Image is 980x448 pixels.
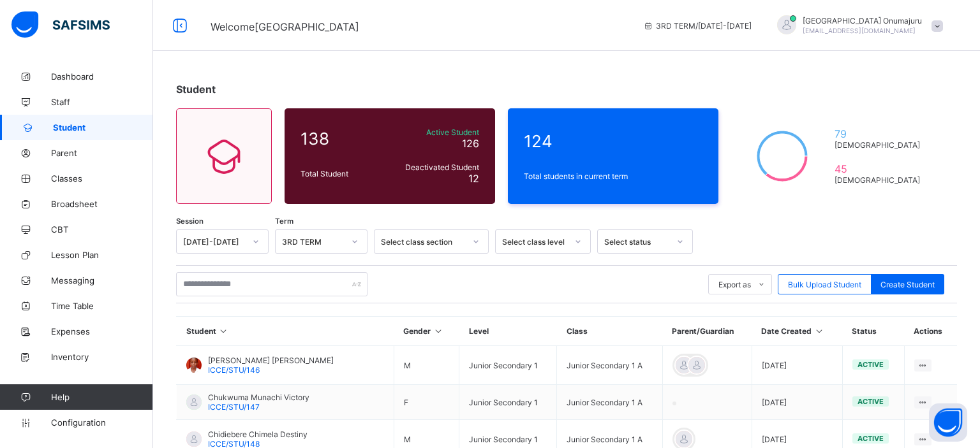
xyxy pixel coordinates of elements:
[524,171,702,181] span: Total students in current term
[176,217,204,226] span: Session
[51,392,152,402] span: Help
[394,317,459,346] th: Gender
[275,217,293,226] span: Term
[11,11,110,38] img: safsims
[468,172,479,185] span: 12
[835,175,926,185] span: [DEMOGRAPHIC_DATA]
[51,275,153,285] span: Messaging
[282,237,344,247] div: 3RD TERM
[752,385,842,420] td: [DATE]
[51,250,153,260] span: Lesson Plan
[524,131,702,151] span: 124
[643,21,752,31] span: session/term information
[51,224,153,235] span: CBT
[297,166,385,182] div: Total Student
[803,27,916,34] span: [EMAIL_ADDRESS][DOMAIN_NAME]
[208,365,260,375] span: ICCE/STU/146
[51,326,153,336] span: Expenses
[51,148,153,158] span: Parent
[381,237,465,247] div: Select class section
[433,326,443,336] i: Sort in Ascending Order
[557,346,662,385] td: Junior Secondary 1 A
[662,317,752,346] th: Parent/Guardian
[176,83,216,96] span: Student
[51,417,152,428] span: Configuration
[394,346,459,385] td: M
[835,163,926,175] span: 45
[752,346,842,385] td: [DATE]
[502,237,567,247] div: Select class level
[813,326,824,336] i: Sort in Ascending Order
[752,317,842,346] th: Date Created
[857,434,884,443] span: active
[459,385,557,420] td: Junior Secondary 1
[389,163,479,172] span: Deactivated Student
[208,402,260,412] span: ICCE/STU/147
[301,129,382,148] span: 138
[557,317,662,346] th: Class
[459,317,557,346] th: Level
[394,385,459,420] td: F
[857,360,884,369] span: active
[788,280,861,289] span: Bulk Upload Student
[51,173,153,184] span: Classes
[208,430,308,439] span: Chidiebere Chimela Destiny
[835,127,926,140] span: 79
[557,385,662,420] td: Junior Secondary 1 A
[880,280,935,289] span: Create Student
[459,346,557,385] td: Junior Secondary 1
[718,280,751,289] span: Export as
[183,237,245,247] div: [DATE]-[DATE]
[803,16,922,25] span: [GEOGRAPHIC_DATA] Onumajuru
[764,15,949,36] div: FlorenceOnumajuru
[208,356,334,365] span: [PERSON_NAME] [PERSON_NAME]
[857,397,884,406] span: active
[835,140,926,150] span: [DEMOGRAPHIC_DATA]
[53,122,153,133] span: Student
[177,317,394,346] th: Student
[51,97,153,107] span: Staff
[51,71,153,82] span: Dashboard
[929,403,967,442] button: Open asap
[51,352,153,362] span: Inventory
[389,127,479,137] span: Active Student
[51,199,153,209] span: Broadsheet
[604,237,669,247] div: Select status
[208,393,309,402] span: Chukwuma Munachi Victory
[211,20,359,33] span: Welcome [GEOGRAPHIC_DATA]
[904,317,957,346] th: Actions
[51,301,153,311] span: Time Table
[218,326,229,336] i: Sort in Ascending Order
[462,137,479,150] span: 126
[842,317,904,346] th: Status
